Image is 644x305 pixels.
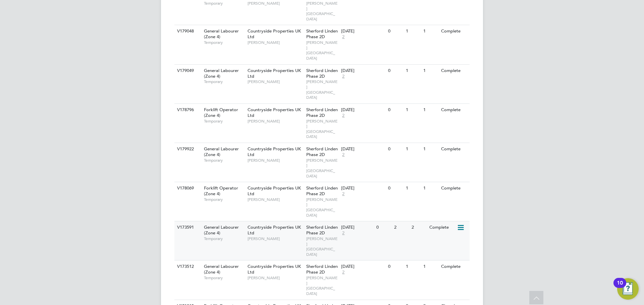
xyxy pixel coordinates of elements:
[422,104,439,116] div: 1
[204,236,244,241] span: Temporary
[341,113,345,119] span: 2
[386,65,404,77] div: 0
[204,79,244,84] span: Temporary
[422,143,439,155] div: 1
[204,146,239,157] span: General Labourer (Zone 4)
[386,104,404,116] div: 0
[386,260,404,273] div: 0
[439,104,469,116] div: Complete
[175,143,199,155] div: V179922
[341,74,345,79] span: 2
[204,119,244,124] span: Temporary
[341,225,373,230] div: [DATE]
[341,191,345,197] span: 2
[404,25,422,37] div: 1
[341,28,385,34] div: [DATE]
[439,143,469,155] div: Complete
[248,40,303,45] span: [PERSON_NAME]
[306,158,338,178] span: [PERSON_NAME][GEOGRAPHIC_DATA]
[341,146,385,152] div: [DATE]
[404,260,422,273] div: 1
[204,107,238,118] span: Forklift Operator (Zone 4)
[341,34,345,40] span: 2
[341,152,345,158] span: 2
[204,158,244,163] span: Temporary
[248,68,301,79] span: Countryside Properties UK Ltd
[306,40,338,61] span: [PERSON_NAME][GEOGRAPHIC_DATA]
[248,158,303,163] span: [PERSON_NAME]
[306,263,338,275] span: Sherford Linden Phase 2D
[248,1,303,6] span: [PERSON_NAME]
[204,185,238,197] span: Forklift Operator (Zone 4)
[306,146,338,157] span: Sherford Linden Phase 2D
[306,107,338,118] span: Sherford Linden Phase 2D
[306,68,338,79] span: Sherford Linden Phase 2D
[306,275,338,296] span: [PERSON_NAME][GEOGRAPHIC_DATA]
[306,236,338,257] span: [PERSON_NAME][GEOGRAPHIC_DATA]
[422,25,439,37] div: 1
[175,182,199,195] div: V178069
[306,119,338,139] span: [PERSON_NAME][GEOGRAPHIC_DATA]
[204,28,239,40] span: General Labourer (Zone 4)
[375,221,392,234] div: 0
[404,104,422,116] div: 1
[410,221,427,234] div: 2
[404,143,422,155] div: 1
[386,25,404,37] div: 0
[341,270,345,275] span: 2
[439,65,469,77] div: Complete
[306,185,338,197] span: Sherford Linden Phase 2D
[306,224,338,236] span: Sherford Linden Phase 2D
[175,260,199,273] div: V173512
[248,185,301,197] span: Countryside Properties UK Ltd
[248,107,301,118] span: Countryside Properties UK Ltd
[248,275,303,281] span: [PERSON_NAME]
[204,68,239,79] span: General Labourer (Zone 4)
[306,79,338,100] span: [PERSON_NAME][GEOGRAPHIC_DATA]
[341,264,385,270] div: [DATE]
[204,263,239,275] span: General Labourer (Zone 4)
[248,224,301,236] span: Countryside Properties UK Ltd
[204,1,244,6] span: Temporary
[175,25,199,37] div: V179048
[204,197,244,202] span: Temporary
[306,1,338,21] span: [PERSON_NAME][GEOGRAPHIC_DATA]
[204,275,244,281] span: Temporary
[248,236,303,241] span: [PERSON_NAME]
[248,146,301,157] span: Countryside Properties UK Ltd
[175,65,199,77] div: V179049
[248,119,303,124] span: [PERSON_NAME]
[248,28,301,40] span: Countryside Properties UK Ltd
[248,79,303,84] span: [PERSON_NAME]
[175,104,199,116] div: V178796
[341,107,385,113] div: [DATE]
[248,197,303,202] span: [PERSON_NAME]
[439,260,469,273] div: Complete
[341,185,385,191] div: [DATE]
[428,221,457,234] div: Complete
[392,221,410,234] div: 2
[422,65,439,77] div: 1
[617,278,639,300] button: Open Resource Center, 10 new notifications
[306,28,338,40] span: Sherford Linden Phase 2D
[248,263,301,275] span: Countryside Properties UK Ltd
[617,283,623,292] div: 10
[404,182,422,195] div: 1
[404,65,422,77] div: 1
[341,230,345,236] span: 2
[422,182,439,195] div: 1
[386,182,404,195] div: 0
[204,40,244,45] span: Temporary
[175,221,199,234] div: V173591
[306,197,338,218] span: [PERSON_NAME][GEOGRAPHIC_DATA]
[439,25,469,37] div: Complete
[422,260,439,273] div: 1
[439,182,469,195] div: Complete
[341,68,385,74] div: [DATE]
[386,143,404,155] div: 0
[204,224,239,236] span: General Labourer (Zone 4)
